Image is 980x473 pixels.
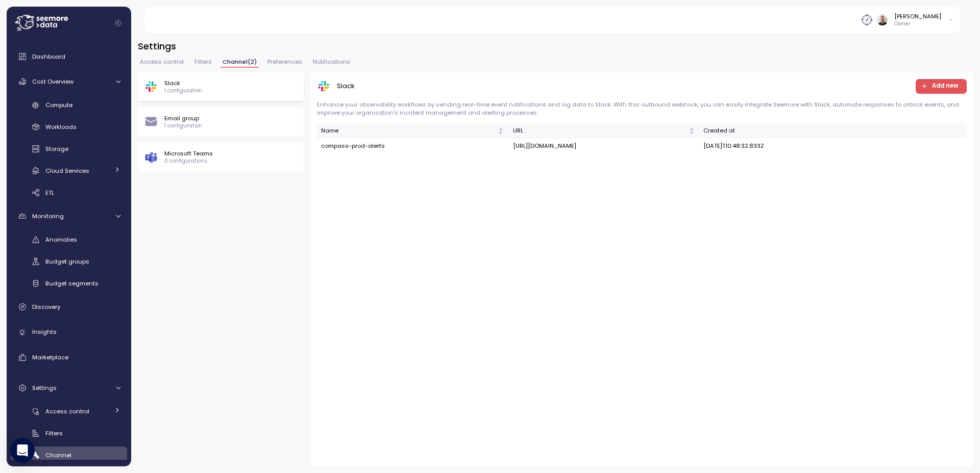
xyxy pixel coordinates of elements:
[164,122,202,129] p: 1 configuration
[164,114,202,122] p: Email group
[317,139,509,153] td: compass-prod-alerts
[45,101,72,109] span: Compute
[138,40,973,52] h3: Settings
[509,139,699,153] td: [URL][DOMAIN_NAME]
[11,97,127,114] a: Compute
[317,100,967,117] p: Enhance your observability workflows by sending real-time event notifications and log data to Sla...
[140,59,184,65] span: Access control
[45,429,63,437] span: Filters
[164,79,202,87] p: Slack
[32,353,68,361] span: Marketplace
[313,59,350,65] span: Notifications
[223,59,257,65] span: Channel ( 2 )
[11,347,127,367] a: Marketplace
[164,157,213,165] p: 0 configurations
[11,275,127,292] a: Budget segments
[932,80,959,93] span: Add new
[11,446,127,463] a: Channel
[10,438,35,463] div: Open Intercom Messenger
[32,212,64,220] span: Monitoring
[894,12,941,20] div: [PERSON_NAME]
[11,71,127,92] a: Cost Overview
[32,384,57,392] span: Settings
[194,59,212,65] span: Filters
[11,378,127,398] a: Settings
[11,403,127,420] a: Access control
[11,162,127,179] a: Cloud Services
[11,141,127,157] a: Storage
[45,189,54,197] span: ETL
[11,231,127,248] a: Anomalies
[894,20,941,28] p: Owner
[32,77,73,86] span: Cost Overview
[877,14,888,25] img: ACg8ocLvvornSZte8hykj4Ql_Uo4KADYwCbdhP6l2wzgeKKnI41QWxw=s96-c
[32,303,60,311] span: Discovery
[45,145,68,153] span: Storage
[32,52,65,61] span: Dashboard
[509,124,699,139] th: URLNot sorted
[45,235,77,244] span: Anomalies
[11,253,127,270] a: Budget groups
[11,206,127,226] a: Monitoring
[11,425,127,442] a: Filters
[32,328,57,336] span: Insights
[45,279,99,287] span: Budget segments
[267,59,302,65] span: Preferences
[916,79,967,94] button: Add new
[11,119,127,136] a: Workloads
[317,124,509,139] th: NameNot sorted
[45,407,89,415] span: Access control
[45,167,89,175] span: Cloud Services
[45,257,89,266] span: Budget groups
[45,123,77,131] span: Workloads
[11,184,127,201] a: ETL
[112,19,125,27] button: Collapse navigation
[699,139,883,153] td: [DATE]T10:48:32.833Z
[513,126,687,136] div: URL
[337,81,355,91] p: Slack
[11,322,127,343] a: Insights
[45,451,71,459] span: Channel
[11,297,127,317] a: Discovery
[164,87,202,94] p: 1 configuration
[164,149,213,157] p: Microsoft Teams
[862,14,872,25] img: 6791f8edfa6a2c9608b219b1.PNG
[703,126,879,136] div: Created at
[688,127,695,135] div: Not sorted
[321,126,496,136] div: Name
[497,127,504,135] div: Not sorted
[11,46,127,67] a: Dashboard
